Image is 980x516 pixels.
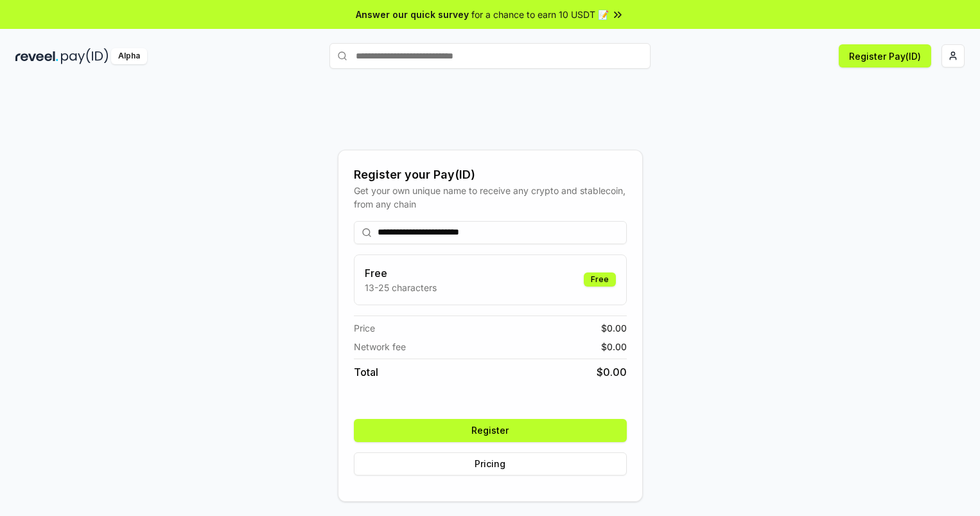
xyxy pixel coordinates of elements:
[354,166,627,184] div: Register your Pay(ID)
[584,272,616,287] div: Free
[354,321,375,335] span: Price
[354,184,627,211] div: Get your own unique name to receive any crypto and stablecoin, from any chain
[15,48,58,64] img: reveel_dark
[354,419,627,442] button: Register
[354,364,378,380] span: Total
[471,8,609,21] span: for a chance to earn 10 USDT 📝
[61,48,109,64] img: pay_id
[601,321,627,335] span: $ 0.00
[365,265,437,281] h3: Free
[601,340,627,353] span: $ 0.00
[597,364,627,380] span: $ 0.00
[111,48,147,64] div: Alpha
[354,340,406,353] span: Network fee
[365,281,437,294] p: 13-25 characters
[839,44,931,67] button: Register Pay(ID)
[356,8,469,21] span: Answer our quick survey
[354,452,627,476] button: Pricing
